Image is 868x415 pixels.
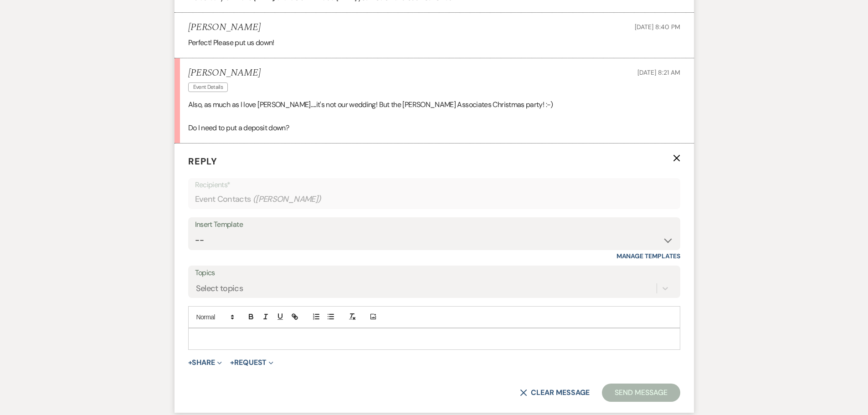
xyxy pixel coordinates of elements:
[635,23,680,31] span: [DATE] 8:40 PM
[188,359,192,366] span: +
[195,179,673,191] p: Recipients*
[230,359,273,366] button: Request
[195,266,673,280] label: Topics
[188,155,217,167] span: Reply
[602,384,680,402] button: Send Message
[188,359,222,366] button: Share
[253,193,321,205] span: ( [PERSON_NAME] )
[188,37,680,49] p: Perfect! Please put us down!
[195,190,673,208] div: Event Contacts
[188,67,261,79] h5: [PERSON_NAME]
[637,68,680,77] span: [DATE] 8:21 AM
[188,99,680,111] p: Also, as much as I love [PERSON_NAME].....it's not our wedding! But the [PERSON_NAME] Associates ...
[520,389,589,396] button: Clear message
[195,218,673,231] div: Insert Template
[230,359,234,366] span: +
[616,252,680,260] a: Manage Templates
[188,82,228,92] span: Event Details
[188,122,680,134] p: Do I need to put a deposit down?
[196,282,243,294] div: Select topics
[188,22,261,33] h5: [PERSON_NAME]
